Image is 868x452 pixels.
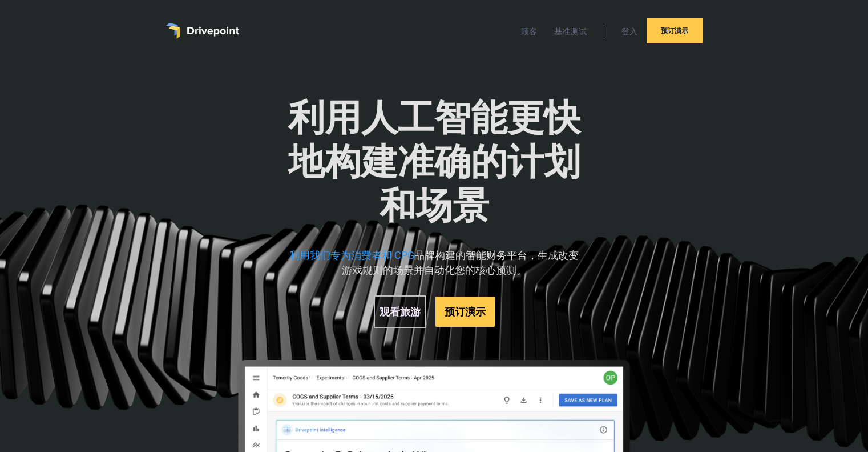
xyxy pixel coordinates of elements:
font: 顾客 [521,27,538,36]
font: 品牌构建的 [414,249,466,261]
font: 利用人工智能更快地构建准确的计划和场景 [288,91,580,227]
font: 利用我们专为消费者和 CPG [289,249,414,261]
a: 预订演示 [647,18,703,43]
font: 预订演示 [661,27,688,35]
font: 基准测试 [554,27,587,36]
a: 登入 [616,24,644,39]
font: 观看旅游 [380,306,421,318]
a: 预订演示 [435,297,495,327]
a: 基准测试 [548,24,592,39]
a: 顾客 [515,24,543,39]
font: 预订演示 [445,306,486,318]
a: 观看旅游 [374,295,426,328]
a: 家 [166,23,239,39]
font: 登入 [621,27,638,36]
